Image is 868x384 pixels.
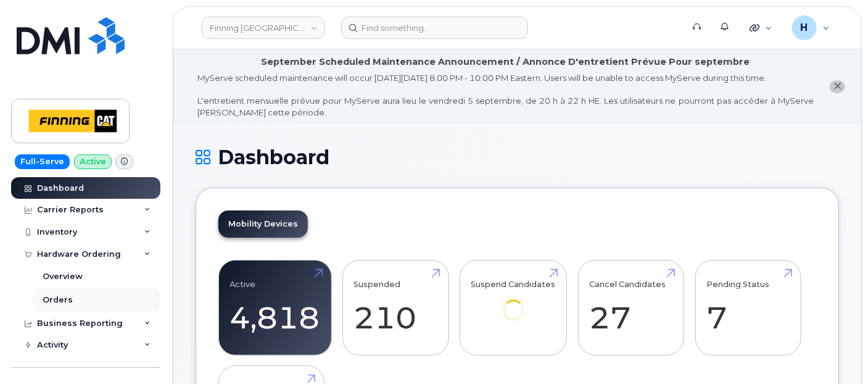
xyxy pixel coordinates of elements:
a: Suspended 210 [354,267,437,349]
div: September Scheduled Maintenance Announcement / Annonce D'entretient Prévue Pour septembre [262,56,750,69]
a: Pending Status 7 [706,267,790,349]
h1: Dashboard [196,146,839,168]
a: Mobility Devices [218,211,308,238]
button: close notification [830,80,845,93]
a: Suspend Candidates [471,267,556,338]
div: MyServe scheduled maintenance will occur [DATE][DATE] 8:00 PM - 10:00 PM Eastern. Users will be u... [197,72,814,118]
a: Cancel Candidates 27 [589,267,672,349]
a: Active 4,818 [230,267,320,349]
